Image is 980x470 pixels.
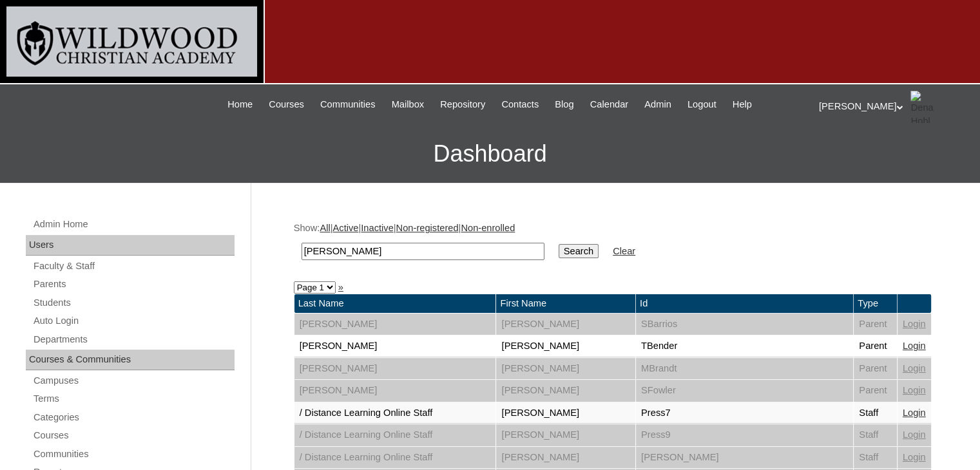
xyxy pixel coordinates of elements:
[294,380,496,402] td: [PERSON_NAME]
[584,97,635,112] a: Calendar
[32,313,235,329] a: Auto Login
[819,91,967,123] div: [PERSON_NAME]
[496,358,635,380] td: [PERSON_NAME]
[726,97,758,112] a: Help
[294,335,496,357] td: [PERSON_NAME]
[320,223,330,233] a: All
[854,402,897,424] td: Staff
[294,402,496,424] td: / Distance Learning Online Staff
[396,223,459,233] a: Non-registered
[314,97,382,112] a: Communities
[903,385,926,395] a: Login
[636,402,853,424] td: Press7
[854,335,897,357] td: Parent
[269,97,304,112] span: Courses
[733,97,752,112] span: Help
[320,97,376,112] span: Communities
[496,402,635,424] td: [PERSON_NAME]
[294,358,496,380] td: [PERSON_NAME]
[32,216,235,232] a: Admin Home
[636,447,853,469] td: [PERSON_NAME]
[32,391,235,407] a: Terms
[221,97,259,112] a: Home
[496,380,635,402] td: [PERSON_NAME]
[636,424,853,446] td: Press9
[903,363,926,373] a: Login
[227,97,253,112] span: Home
[6,6,257,77] img: logo-white.png
[910,91,943,123] img: Dena Hohl
[392,97,425,112] span: Mailbox
[903,452,926,462] a: Login
[559,244,599,258] input: Search
[636,358,853,380] td: MBrandt
[854,380,897,402] td: Parent
[332,223,358,233] a: Active
[302,243,544,260] input: Search
[338,282,343,292] a: »
[636,294,853,313] td: Id
[644,97,671,112] span: Admin
[32,295,235,311] a: Students
[294,221,932,267] div: Show: | | | |
[32,332,235,348] a: Departments
[854,358,897,380] td: Parent
[496,314,635,335] td: [PERSON_NAME]
[32,428,235,444] a: Courses
[496,335,635,357] td: [PERSON_NAME]
[294,447,496,469] td: / Distance Learning Online Staff
[6,125,974,183] h3: Dashboard
[32,373,235,389] a: Campuses
[361,223,394,233] a: Inactive
[903,341,926,351] a: Login
[26,235,235,256] div: Users
[613,246,635,256] a: Clear
[854,294,897,313] td: Type
[294,424,496,446] td: / Distance Learning Online Staff
[32,276,235,292] a: Parents
[496,447,635,469] td: [PERSON_NAME]
[590,97,628,112] span: Calendar
[461,223,515,233] a: Non-enrolled
[687,97,716,112] span: Logout
[294,294,496,313] td: Last Name
[32,258,235,274] a: Faculty & Staff
[294,314,496,335] td: [PERSON_NAME]
[32,409,235,426] a: Categories
[555,97,573,112] span: Blog
[636,335,853,357] td: TBender
[262,97,311,112] a: Courses
[495,97,545,112] a: Contacts
[496,294,635,313] td: First Name
[903,429,926,440] a: Login
[854,314,897,335] td: Parent
[636,314,853,335] td: SBarrios
[26,350,235,370] div: Courses & Communities
[440,97,485,112] span: Repository
[903,319,926,329] a: Login
[434,97,492,112] a: Repository
[496,424,635,446] td: [PERSON_NAME]
[854,447,897,469] td: Staff
[903,408,926,418] a: Login
[636,380,853,402] td: SFowler
[854,424,897,446] td: Staff
[548,97,580,112] a: Blog
[32,446,235,462] a: Communities
[638,97,678,112] a: Admin
[501,97,539,112] span: Contacts
[385,97,431,112] a: Mailbox
[681,97,723,112] a: Logout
